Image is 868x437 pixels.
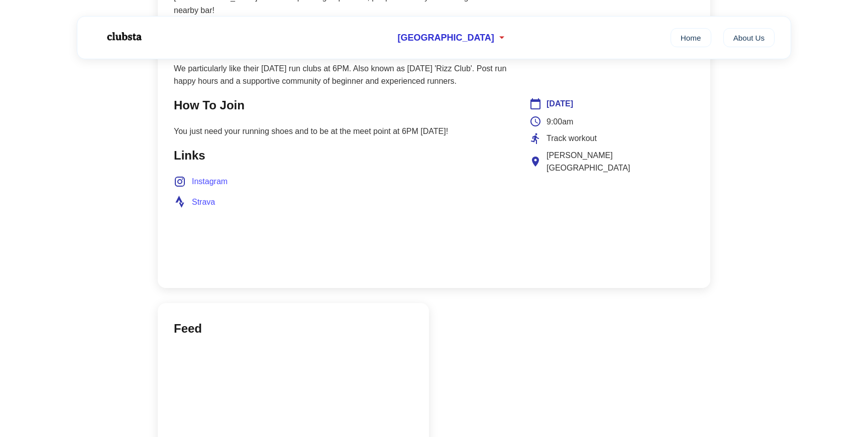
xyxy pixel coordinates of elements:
[529,185,692,260] iframe: Club Location Map
[174,196,215,209] a: Strava
[547,115,573,128] span: 9:00am
[192,175,228,188] span: Instagram
[174,175,228,188] a: Instagram
[547,132,597,145] span: Track workout
[174,96,507,115] h2: How To Join
[192,196,215,209] span: Strava
[174,62,507,88] p: We particularly like their [DATE] run clubs at 6PM. Also known as [DATE] 'Rizz Club'. Post run ha...
[397,33,494,43] span: [GEOGRAPHIC_DATA]
[174,319,413,338] h2: Feed
[547,149,692,175] span: [PERSON_NAME][GEOGRAPHIC_DATA]
[547,97,573,110] span: [DATE]
[671,28,711,47] a: Home
[174,125,507,138] p: You just need your running shoes and to be at the meet point at 6PM [DATE]!
[723,28,775,47] a: About Us
[174,146,507,165] h2: Links
[93,24,154,49] img: Logo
